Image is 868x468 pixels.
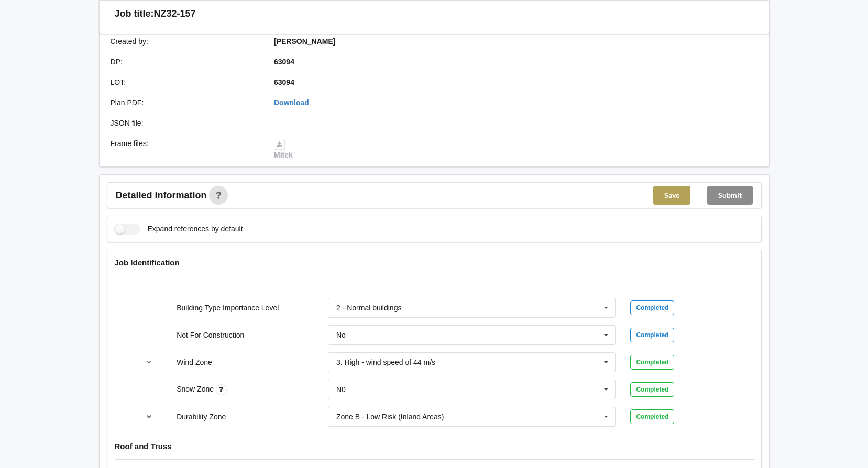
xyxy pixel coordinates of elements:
button: reference-toggle [139,407,159,426]
div: Plan PDF : [103,97,267,108]
b: 63094 [274,78,294,86]
button: Save [653,186,690,205]
div: Completed [630,300,674,315]
div: Zone B - Low Risk (Inland Areas) [336,413,444,420]
h4: Roof and Truss [115,441,754,451]
label: Not For Construction [177,331,244,339]
div: DP : [103,57,267,67]
div: No [336,331,346,339]
div: N0 [336,386,346,393]
label: Expand references by default [115,224,243,235]
div: Created by : [103,36,267,47]
label: Wind Zone [177,358,212,366]
h3: Job title: [115,8,154,20]
a: Mitek [274,139,293,159]
label: Durability Zone [177,413,226,421]
div: Completed [630,382,674,397]
h4: Job Identification [115,258,754,268]
div: Completed [630,355,674,370]
div: Completed [630,328,674,342]
b: [PERSON_NAME] [274,37,335,46]
div: LOT : [103,77,267,87]
b: 63094 [274,58,294,66]
div: 3. High - wind speed of 44 m/s [336,359,435,366]
div: JSON file : [103,118,267,128]
label: Snow Zone [177,385,216,393]
button: reference-toggle [139,353,159,372]
a: Download [274,98,309,107]
div: Frame files : [103,138,267,160]
span: Detailed information [116,191,207,200]
div: Completed [630,409,674,424]
h3: NZ32-157 [154,8,196,20]
label: Building Type Importance Level [177,304,279,312]
div: 2 - Normal buildings [336,304,402,311]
